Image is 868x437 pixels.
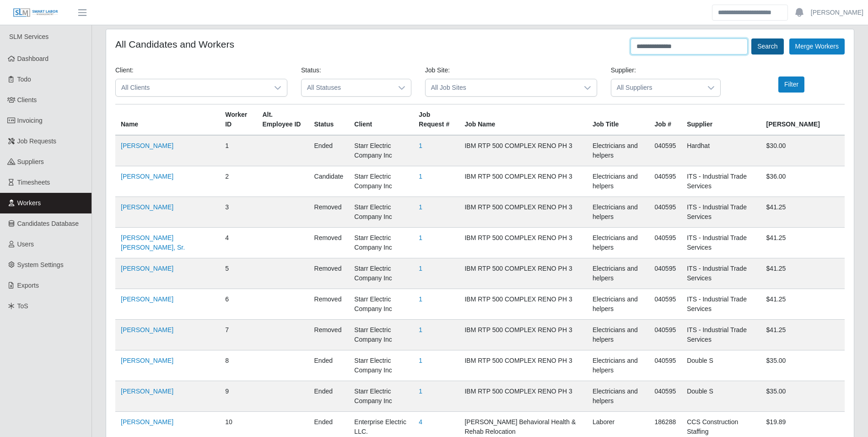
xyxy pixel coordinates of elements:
span: ToS [17,302,28,310]
a: 1 [419,265,422,272]
a: 1 [419,295,422,303]
label: Supplier: [611,66,636,75]
td: Starr Electric Company Inc [349,258,413,289]
th: Client [349,104,413,136]
th: Name [115,104,220,136]
td: ITS - Industrial Trade Services [681,197,760,228]
td: removed [309,258,349,289]
td: candidate [309,166,349,197]
td: 040595 [649,228,682,258]
td: 040595 [649,197,682,228]
td: IBM RTP 500 COMPLEX RENO PH 3 [459,320,587,350]
td: IBM RTP 500 COMPLEX RENO PH 3 [459,350,587,381]
td: Electricians and helpers [587,381,649,412]
a: [PERSON_NAME] [121,203,173,211]
span: Exports [17,282,39,289]
button: Merge Workers [789,38,845,55]
td: 2 [220,166,257,197]
th: Job Title [587,104,649,136]
td: 040595 [649,258,682,289]
span: Timesheets [17,179,50,186]
span: System Settings [17,261,64,268]
label: Status: [301,66,321,75]
td: removed [309,289,349,320]
td: 040595 [649,381,682,412]
a: 1 [419,388,422,395]
span: Suppliers [17,158,44,165]
td: $41.25 [761,320,845,350]
td: IBM RTP 500 COMPLEX RENO PH 3 [459,228,587,258]
th: Worker ID [220,104,257,136]
td: Starr Electric Company Inc [349,320,413,350]
td: IBM RTP 500 COMPLEX RENO PH 3 [459,166,587,197]
td: Starr Electric Company Inc [349,166,413,197]
td: ITS - Industrial Trade Services [681,258,760,289]
span: Dashboard [17,55,49,62]
td: 040595 [649,320,682,350]
td: Hardhat [681,135,760,166]
a: 1 [419,203,422,211]
a: [PERSON_NAME] [121,295,173,303]
span: All Clients [116,79,269,96]
a: [PERSON_NAME] [121,357,173,364]
td: $41.25 [761,228,845,258]
td: ended [309,381,349,412]
td: 040595 [649,289,682,320]
a: 1 [419,357,422,364]
td: 040595 [649,166,682,197]
td: ITS - Industrial Trade Services [681,320,760,350]
td: $41.25 [761,197,845,228]
td: ended [309,135,349,166]
td: Electricians and helpers [587,135,649,166]
span: Clients [17,96,37,104]
span: Candidates Database [17,220,79,227]
td: Electricians and helpers [587,166,649,197]
td: IBM RTP 500 COMPLEX RENO PH 3 [459,381,587,412]
td: Double S [681,381,760,412]
span: All Statuses [302,79,393,96]
button: Search [751,38,783,55]
td: $41.25 [761,289,845,320]
th: Job # [649,104,682,136]
span: Workers [17,199,41,207]
td: $35.00 [761,381,845,412]
td: ITS - Industrial Trade Services [681,166,760,197]
th: Job Request # [413,104,459,136]
a: 1 [419,326,422,333]
td: removed [309,228,349,258]
th: Job Name [459,104,587,136]
a: [PERSON_NAME] [121,326,173,333]
td: Starr Electric Company Inc [349,228,413,258]
td: $41.25 [761,258,845,289]
span: All Job Sites [426,79,578,96]
td: 3 [220,197,257,228]
a: 1 [419,173,422,180]
a: [PERSON_NAME] [121,173,173,180]
h4: All Candidates and Workers [115,38,234,50]
input: Search [712,5,788,21]
td: Electricians and helpers [587,258,649,289]
td: 4 [220,228,257,258]
td: ended [309,350,349,381]
td: 5 [220,258,257,289]
td: Starr Electric Company Inc [349,197,413,228]
td: Double S [681,350,760,381]
td: 7 [220,320,257,350]
a: [PERSON_NAME] [121,265,173,272]
a: [PERSON_NAME] [121,418,173,426]
td: IBM RTP 500 COMPLEX RENO PH 3 [459,258,587,289]
td: $30.00 [761,135,845,166]
td: $35.00 [761,350,845,381]
td: 040595 [649,350,682,381]
td: Electricians and helpers [587,320,649,350]
td: $36.00 [761,166,845,197]
span: SLM Services [9,33,49,40]
td: Starr Electric Company Inc [349,350,413,381]
td: 9 [220,381,257,412]
td: Starr Electric Company Inc [349,135,413,166]
a: 1 [419,142,422,149]
a: [PERSON_NAME] [811,8,863,17]
td: Electricians and helpers [587,289,649,320]
span: Todo [17,76,31,83]
span: All Suppliers [611,79,702,96]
